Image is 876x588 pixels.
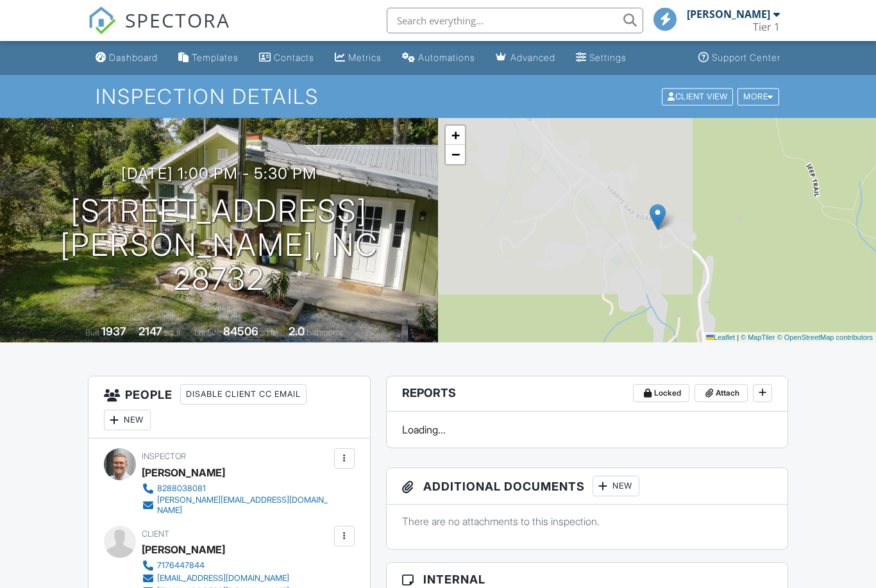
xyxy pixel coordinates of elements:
[192,52,239,63] div: Templates
[446,145,465,164] a: Zoom out
[307,328,343,337] span: bathrooms
[571,46,632,70] a: Settings
[491,46,560,70] a: Advanced
[157,560,205,571] div: 7176447844
[88,17,230,44] a: SPECTORA
[387,468,788,505] h3: Additional Documents
[753,21,780,33] div: Tier 1
[139,324,162,338] div: 2147
[96,85,780,108] h1: Inspection Details
[741,333,775,341] a: © MapTiler
[451,127,460,143] span: +
[737,333,739,341] span: |
[777,333,873,341] a: © OpenStreetMap contributors
[662,88,733,105] div: Client View
[387,8,643,33] input: Search everything...
[142,559,289,572] a: 7176447844
[101,324,126,338] div: 1937
[164,328,182,337] span: sq. ft.
[289,324,305,338] div: 2.0
[693,46,786,70] a: Support Center
[142,529,169,539] span: Client
[194,328,221,337] span: Lot Size
[109,52,158,63] div: Dashboard
[260,328,276,337] span: sq.ft.
[142,540,225,559] div: [PERSON_NAME]
[402,514,772,528] p: There are no attachments to this inspection.
[593,476,639,496] div: New
[85,328,99,337] span: Built
[142,451,186,461] span: Inspector
[446,126,465,145] a: Zoom in
[88,376,370,439] h3: People
[142,495,331,516] a: [PERSON_NAME][EMAIL_ADDRESS][DOMAIN_NAME]
[90,46,163,70] a: Dashboard
[223,324,258,338] div: 84506
[274,52,314,63] div: Contacts
[180,384,307,405] div: Disable Client CC Email
[348,52,382,63] div: Metrics
[157,483,206,494] div: 8288038081
[104,410,151,430] div: New
[451,146,460,162] span: −
[254,46,319,70] a: Contacts
[125,6,230,33] span: SPECTORA
[173,46,244,70] a: Templates
[21,194,417,296] h1: [STREET_ADDRESS] [PERSON_NAME], NC 28732
[142,482,331,495] a: 8288038081
[157,573,289,584] div: [EMAIL_ADDRESS][DOMAIN_NAME]
[706,333,735,341] a: Leaflet
[687,8,770,21] div: [PERSON_NAME]
[737,88,779,105] div: More
[121,165,317,182] h3: [DATE] 1:00 pm - 5:30 pm
[142,572,289,585] a: [EMAIL_ADDRESS][DOMAIN_NAME]
[397,46,480,70] a: Automations (Basic)
[142,463,225,482] div: [PERSON_NAME]
[650,204,666,230] img: Marker
[88,6,116,35] img: The Best Home Inspection Software - Spectora
[157,495,331,516] div: [PERSON_NAME][EMAIL_ADDRESS][DOMAIN_NAME]
[712,52,780,63] div: Support Center
[661,91,736,101] a: Client View
[330,46,387,70] a: Metrics
[510,52,555,63] div: Advanced
[589,52,627,63] div: Settings
[418,52,475,63] div: Automations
